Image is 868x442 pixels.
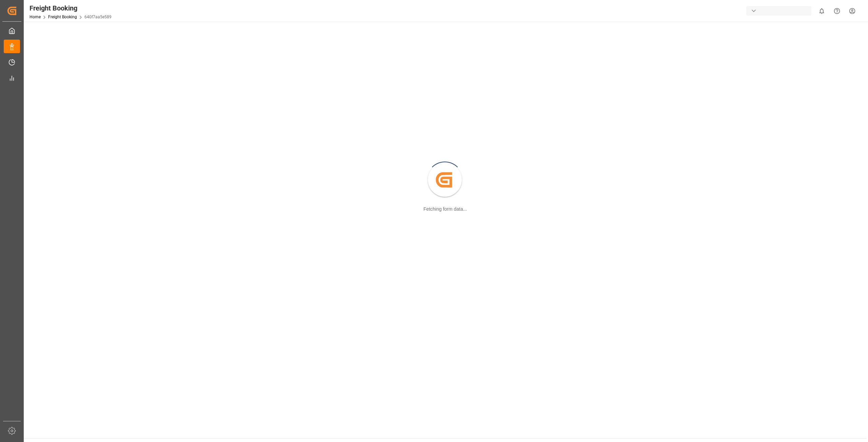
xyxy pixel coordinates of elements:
[829,3,845,19] button: Help Center
[29,15,41,19] a: Home
[423,206,467,213] div: Fetching form data...
[29,3,112,13] div: Freight Booking
[814,3,829,19] button: show 0 new notifications
[48,15,77,19] a: Freight Booking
